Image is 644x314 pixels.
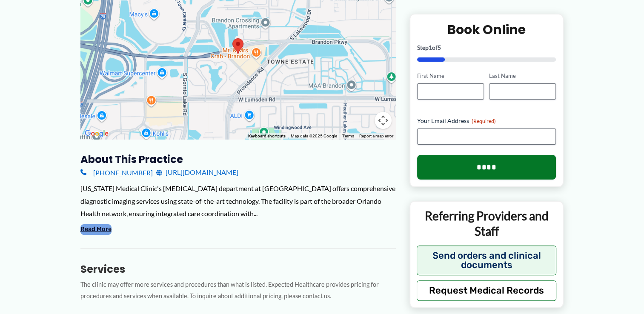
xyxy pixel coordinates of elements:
a: Terms (opens in new tab) [342,134,354,138]
label: Last Name [489,72,556,80]
button: Send orders and clinical documents [417,245,557,275]
button: Keyboard shortcuts [248,133,286,139]
button: Read More [80,224,112,234]
span: (Required) [472,118,496,124]
span: Map data ©2025 Google [291,134,337,138]
span: 5 [438,44,441,51]
p: Referring Providers and Staff [417,208,557,239]
a: Report a map error [359,134,393,138]
button: Map camera controls [375,112,392,129]
label: First Name [417,72,484,80]
p: Step of [417,45,556,51]
h3: About this practice [80,153,396,166]
button: Request Medical Records [417,280,557,300]
h2: Book Online [417,21,556,38]
h3: Services [80,263,396,276]
span: 1 [429,44,432,51]
label: Your Email Address [417,117,556,125]
a: Open this area in Google Maps (opens a new window) [83,128,111,139]
a: [PHONE_NUMBER] [80,166,153,179]
div: [US_STATE] Medical Clinic's [MEDICAL_DATA] department at [GEOGRAPHIC_DATA] offers comprehensive d... [80,182,396,220]
p: The clinic may offer more services and procedures than what is listed. Expected Healthcare provid... [80,279,396,302]
img: Google [83,128,111,139]
a: [URL][DOMAIN_NAME] [156,166,238,179]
